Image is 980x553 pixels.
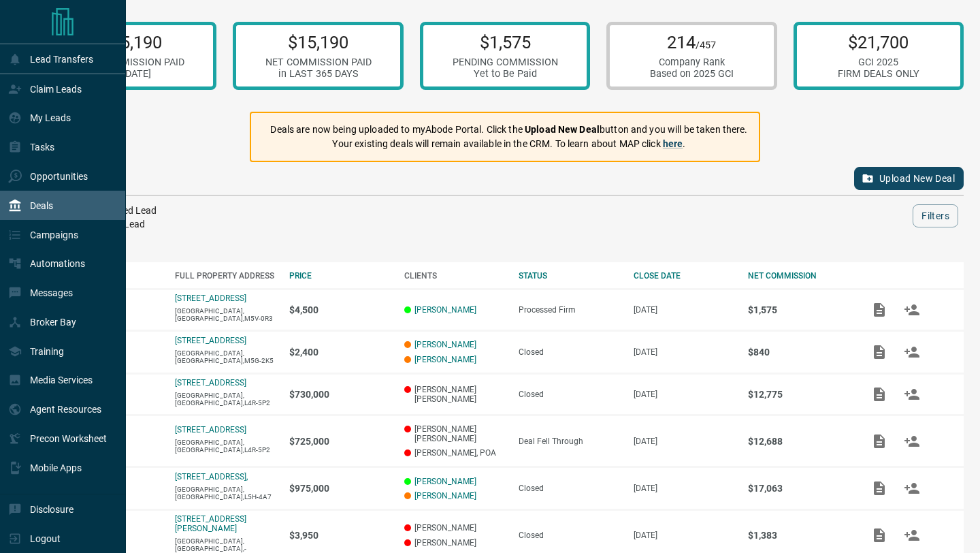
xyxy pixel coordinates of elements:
span: Add / View Documents [863,347,896,356]
div: in LAST 365 DAYS [265,68,372,80]
div: STATUS [519,271,620,281]
span: Match Clients [896,347,928,356]
a: [STREET_ADDRESS] [175,378,246,388]
p: $1,575 [748,304,849,315]
strong: Upload New Deal [525,124,600,135]
span: Match Clients [896,436,928,445]
p: $12,688 [748,436,849,447]
p: [PERSON_NAME] [404,538,506,548]
a: [STREET_ADDRESS] [175,336,246,345]
div: Deal Fell Through [519,437,620,446]
div: Closed [519,390,620,399]
span: Match Clients [896,530,928,539]
p: $730,000 [289,389,391,400]
p: $840 [748,347,849,358]
p: $2,400 [289,347,391,358]
button: Filters [913,204,958,227]
p: $17,063 [748,483,849,494]
a: [PERSON_NAME] [414,491,476,501]
p: [GEOGRAPHIC_DATA],[GEOGRAPHIC_DATA],M5G-2K5 [175,349,276,364]
p: [DATE] [634,437,735,446]
span: Add / View Documents [863,304,896,314]
div: FULL PROPERTY ADDRESS [175,271,276,281]
div: Based on 2025 GCI [650,68,734,80]
p: $975,000 [289,483,391,494]
div: CLIENTS [404,271,506,281]
p: Your existing deals will remain available in the CRM. To learn about MAP click . [270,137,747,151]
div: PENDING COMMISSION [453,57,558,68]
p: [PERSON_NAME] [404,523,506,533]
a: [PERSON_NAME] [414,477,476,486]
p: [GEOGRAPHIC_DATA],[GEOGRAPHIC_DATA],L4R-5P2 [175,439,276,454]
a: [PERSON_NAME] [414,340,476,349]
a: [PERSON_NAME] [414,355,476,364]
span: Add / View Documents [863,436,896,445]
p: [PERSON_NAME] [PERSON_NAME] [404,424,506,443]
span: Add / View Documents [863,483,896,492]
p: [GEOGRAPHIC_DATA],[GEOGRAPHIC_DATA],M5V-0R3 [175,307,276,322]
p: $1,383 [748,530,849,541]
span: Add / View Documents [863,389,896,398]
div: NET COMMISSION [748,271,849,281]
div: FIRM DEALS ONLY [838,68,919,80]
p: [DATE] [634,531,735,540]
p: [DATE] [634,305,735,315]
div: Closed [519,484,620,493]
p: Deals are now being uploaded to myAbode Portal. Click the button and you will be taken there. [270,123,747,137]
p: [PERSON_NAME] [PERSON_NAME] [404,385,506,404]
a: [STREET_ADDRESS], [175,472,248,481]
p: $15,190 [78,32,184,52]
div: in [DATE] [78,68,184,80]
p: $4,500 [289,304,391,315]
button: Upload New Deal [854,167,964,190]
p: [GEOGRAPHIC_DATA],[GEOGRAPHIC_DATA],L4R-5P2 [175,392,276,407]
div: CLOSE DATE [634,271,735,281]
span: Add / View Documents [863,530,896,539]
p: [DATE] [634,347,735,357]
a: here [663,138,683,149]
span: Match Clients [896,483,928,492]
p: [DATE] [634,390,735,399]
div: NET COMMISSION PAID [265,57,372,68]
p: $3,950 [289,530,391,541]
div: GCI 2025 [838,57,919,68]
a: [STREET_ADDRESS] [175,425,246,434]
span: Match Clients [896,304,928,314]
p: $12,775 [748,389,849,400]
p: 214 [650,32,734,52]
div: Closed [519,531,620,540]
div: Company Rank [650,57,734,68]
a: [PERSON_NAME] [414,305,476,315]
p: [GEOGRAPHIC_DATA],[GEOGRAPHIC_DATA],- [175,537,276,552]
p: $1,575 [453,32,558,52]
a: [STREET_ADDRESS] [175,294,246,303]
div: Yet to Be Paid [453,68,558,80]
p: $725,000 [289,436,391,447]
p: [DATE] [634,484,735,493]
span: /457 [696,39,716,51]
div: Processed Firm [519,305,620,315]
p: [PERSON_NAME], POA [404,448,506,458]
a: [STREET_ADDRESS][PERSON_NAME] [175,514,246,533]
div: PRICE [289,271,391,281]
span: Match Clients [896,389,928,398]
div: Closed [519,347,620,357]
div: NET COMMISSION PAID [78,57,184,68]
p: $15,190 [265,32,372,52]
p: [GEOGRAPHIC_DATA],[GEOGRAPHIC_DATA],L5H-4A7 [175,486,276,501]
p: $21,700 [838,32,919,52]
